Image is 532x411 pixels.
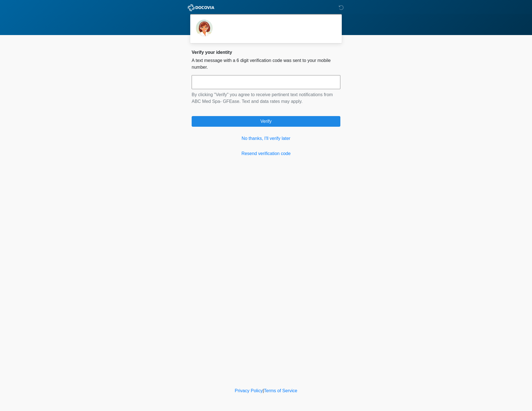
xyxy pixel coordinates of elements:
[264,388,297,393] a: Terms of Service
[192,135,340,142] a: No thanks, I'll verify later
[263,388,264,393] a: |
[235,388,263,393] a: Privacy Policy
[192,150,340,157] a: Resend verification code
[192,50,340,55] h2: Verify your identity
[186,4,216,11] img: ABC Med Spa- GFEase Logo
[192,91,340,105] p: By clicking "Verify" you agree to receive pertinent text notifications from ABC Med Spa- GFEase. ...
[192,116,340,127] button: Verify
[196,20,213,36] img: Agent Avatar
[192,57,340,71] p: A text message with a 6 digit verification code was sent to your mobile number.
